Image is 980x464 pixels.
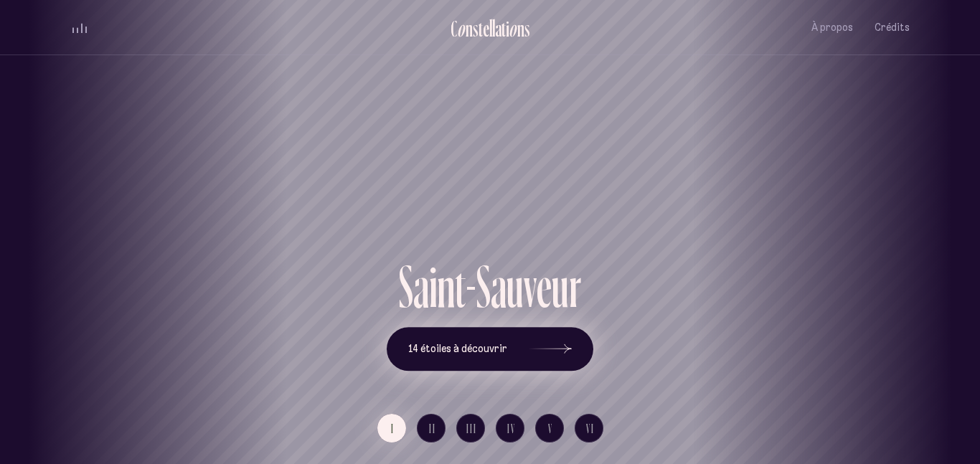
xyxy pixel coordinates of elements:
[429,422,436,435] span: II
[466,422,477,435] span: III
[399,257,413,316] div: S
[387,327,593,371] button: 14 étoiles à découvrir
[70,20,89,35] button: volume audio
[451,16,457,40] div: C
[586,422,595,435] span: VI
[437,257,455,316] div: n
[575,414,603,442] button: VI
[413,257,429,316] div: a
[495,16,501,40] div: a
[483,16,489,40] div: e
[491,257,507,316] div: a
[479,16,483,40] div: t
[455,257,466,316] div: t
[548,422,553,435] span: V
[457,16,466,40] div: o
[377,414,406,442] button: I
[501,16,506,40] div: t
[537,257,552,316] div: e
[507,257,524,316] div: u
[524,257,537,316] div: v
[429,257,437,316] div: i
[456,414,485,442] button: III
[473,16,479,40] div: s
[408,343,507,355] span: 14 étoiles à découvrir
[535,414,564,442] button: V
[506,16,509,40] div: i
[569,257,581,316] div: r
[417,414,446,442] button: II
[811,11,853,44] button: À propos
[489,16,492,40] div: l
[509,16,517,40] div: o
[496,414,524,442] button: IV
[391,422,395,435] span: I
[524,16,530,40] div: s
[875,11,910,44] button: Crédits
[552,257,569,316] div: u
[466,257,476,316] div: -
[476,257,491,316] div: S
[875,22,910,34] span: Crédits
[811,22,853,34] span: À propos
[517,16,524,40] div: n
[492,16,495,40] div: l
[466,16,473,40] div: n
[507,422,516,435] span: IV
